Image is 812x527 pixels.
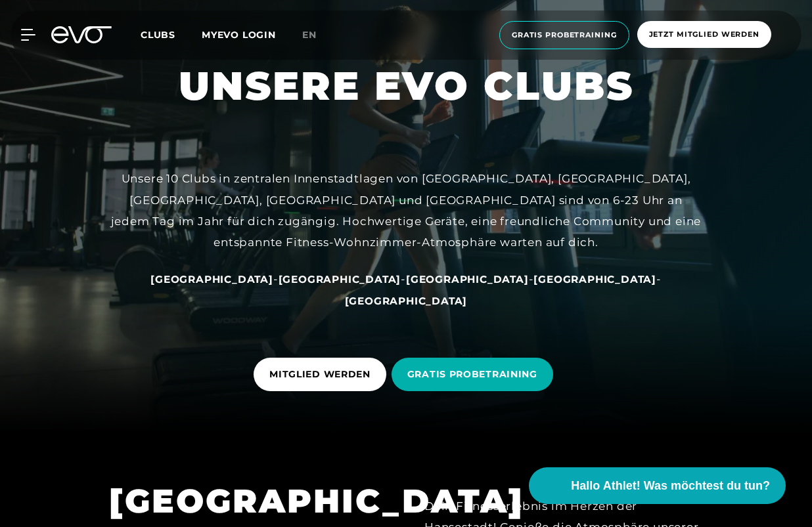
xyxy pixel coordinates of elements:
h1: UNSERE EVO CLUBS [179,60,634,112]
a: [GEOGRAPHIC_DATA] [150,272,273,285]
a: en [302,28,332,43]
span: [GEOGRAPHIC_DATA] [279,273,401,285]
span: [GEOGRAPHIC_DATA] [533,273,656,285]
a: [GEOGRAPHIC_DATA] [406,272,529,285]
a: [GEOGRAPHIC_DATA] [345,294,468,307]
div: - - - - [110,268,702,311]
span: Clubs [141,29,175,41]
a: Gratis Probetraining [495,21,633,49]
button: Hallo Athlet! Was möchtest du tun? [529,467,786,504]
span: MITGLIED WERDEN [269,368,371,381]
a: MITGLIED WERDEN [254,348,392,401]
a: MYEVO LOGIN [202,29,276,41]
h1: [GEOGRAPHIC_DATA] [109,480,388,522]
span: Jetzt Mitglied werden [649,29,759,40]
span: GRATIS PROBETRAINING [407,368,537,381]
div: Unsere 10 Clubs in zentralen Innenstadtlagen von [GEOGRAPHIC_DATA], [GEOGRAPHIC_DATA], [GEOGRAPHI... [110,168,702,253]
a: Jetzt Mitglied werden [633,21,775,49]
span: [GEOGRAPHIC_DATA] [150,273,273,285]
a: GRATIS PROBETRAINING [392,348,558,401]
span: [GEOGRAPHIC_DATA] [406,273,529,285]
span: Hallo Athlet! Was möchtest du tun? [571,477,770,495]
span: en [302,29,317,41]
span: Gratis Probetraining [512,30,617,41]
a: [GEOGRAPHIC_DATA] [279,272,401,285]
a: [GEOGRAPHIC_DATA] [533,272,656,285]
a: Clubs [141,28,202,41]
